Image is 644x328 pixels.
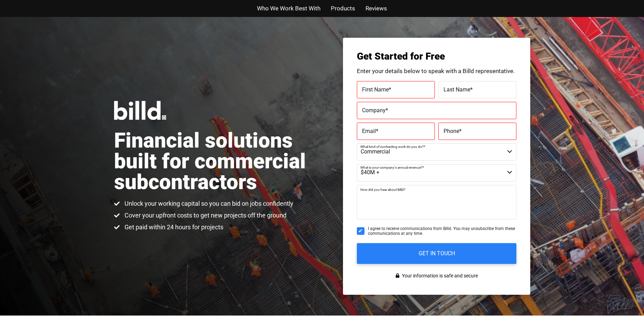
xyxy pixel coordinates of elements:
input: I agree to receive communications from Billd. You may unsubscribe from these communications at an... [357,227,364,235]
span: Unlock your working capital so you can bid on jobs confidently [123,200,293,208]
a: Reviews [366,3,387,14]
p: Enter your details below to speak with a Billd representative. [357,68,516,74]
span: First Name [362,86,389,92]
span: Last Name [444,86,470,92]
span: I agree to receive communications from Billd. You may unsubscribe from these communications at an... [368,226,516,236]
input: GET IN TOUCH [357,243,516,264]
a: Who We Work Best With [257,3,320,14]
span: Phone [444,127,459,134]
span: Get paid within 24 hours for projects [123,223,223,231]
h3: Get Started for Free [357,52,516,61]
span: Your information is safe and secure [400,271,478,281]
span: Company [362,107,386,113]
span: Email [362,127,376,134]
h1: Financial solutions built for commercial subcontractors [114,130,322,193]
span: Cover your upfront costs to get new projects off the ground [123,211,286,220]
span: How did you hear about Billd? [360,188,405,192]
a: Products [331,3,355,14]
